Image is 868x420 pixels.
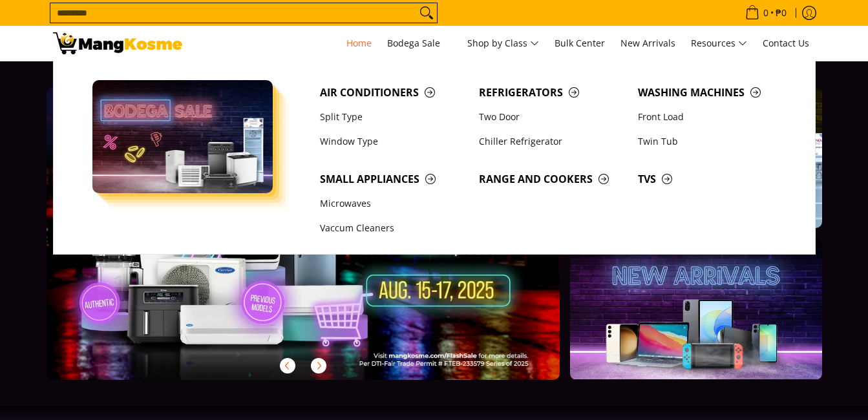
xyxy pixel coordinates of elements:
[555,37,605,49] span: Bulk Center
[763,37,809,49] span: Contact Us
[313,129,472,154] a: Window Type
[631,80,790,105] a: Washing Machines
[92,80,273,193] img: Bodega Sale
[479,85,625,101] span: Refrigerators
[346,37,372,49] span: Home
[467,36,539,52] span: Shop by Class
[313,167,472,191] a: Small Appliances
[472,105,631,129] a: Two Door
[638,171,784,187] span: TVs
[548,26,611,61] a: Bulk Center
[614,26,682,61] a: New Arrivals
[691,36,747,52] span: Resources
[320,85,466,101] span: Air Conditioners
[472,129,631,154] a: Chiller Refrigerator
[774,8,789,17] span: ₱0
[387,36,452,52] span: Bodega Sale
[756,26,816,61] a: Contact Us
[304,352,333,380] button: Next
[479,171,625,187] span: Range and Cookers
[631,129,790,154] a: Twin Tub
[273,352,302,380] button: Previous
[472,167,631,191] a: Range and Cookers
[313,191,472,216] a: Microwaves
[741,6,790,20] span: •
[313,216,472,241] a: Vaccum Cleaners
[620,37,675,49] span: New Arrivals
[381,26,458,61] a: Bodega Sale
[631,105,790,129] a: Front Load
[195,26,816,61] nav: Main Menu
[53,32,182,54] img: Mang Kosme: Your Home Appliances Warehouse Sale Partner!
[638,85,784,101] span: Washing Machines
[340,26,378,61] a: Home
[461,26,545,61] a: Shop by Class
[416,3,437,23] button: Search
[313,105,472,129] a: Split Type
[47,87,602,401] a: More
[472,80,631,105] a: Refrigerators
[320,171,466,187] span: Small Appliances
[684,26,754,61] a: Resources
[761,8,770,17] span: 0
[313,80,472,105] a: Air Conditioners
[631,167,790,191] a: TVs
